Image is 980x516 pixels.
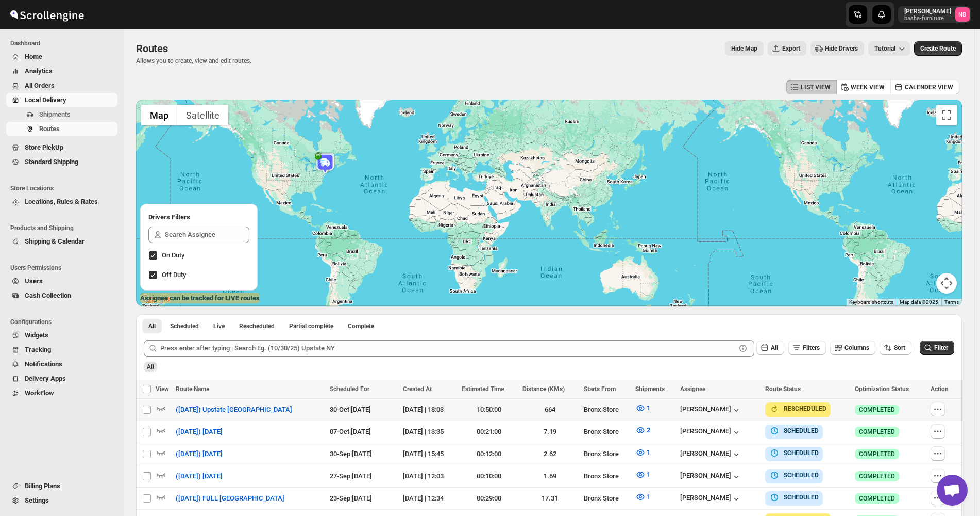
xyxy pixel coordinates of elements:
p: [PERSON_NAME] [904,7,951,15]
text: NB [959,11,967,18]
div: [DATE] | 13:35 [403,427,455,437]
button: Map action label [725,41,764,56]
div: Open chat [937,475,968,506]
button: SCHEDULED [769,470,819,480]
div: [PERSON_NAME] [680,494,741,504]
button: Tracking [6,343,117,357]
span: Analytics [25,67,53,75]
p: basha-furniture [904,15,951,22]
span: Create Route [920,44,956,53]
div: [PERSON_NAME] [680,449,741,460]
span: Local Delivery [25,96,66,104]
a: Terms (opens in new tab) [944,299,959,305]
span: Tracking [25,346,51,353]
span: 07-Oct | [DATE] [330,428,371,436]
span: Rescheduled [239,322,275,330]
span: 1 [647,471,650,478]
b: RESCHEDULED [784,405,826,412]
button: ([DATE]) Upstate [GEOGRAPHIC_DATA] [170,401,298,418]
span: Billing Plans [25,482,60,490]
button: User menu [898,6,971,23]
span: Off Duty [162,271,186,279]
div: Bronx Store [584,405,630,415]
span: Shipments [635,385,665,393]
button: 1 [629,400,656,416]
span: Products and Shipping [10,224,119,232]
span: ([DATE]) [DATE] [176,427,223,437]
span: Store Locations [10,184,119,192]
div: Bronx Store [584,427,630,437]
span: LIST VIEW [801,83,831,91]
button: [PERSON_NAME] [680,472,741,482]
span: COMPLETED [859,428,895,436]
div: 1.69 [522,471,577,481]
b: SCHEDULED [784,472,819,479]
span: Assignee [680,385,705,393]
div: 00:10:00 [462,471,516,481]
div: 00:21:00 [462,427,516,437]
span: ([DATE]) Upstate [GEOGRAPHIC_DATA] [176,405,292,415]
div: 00:29:00 [462,493,516,504]
img: Google [139,293,173,306]
h2: Drivers Filters [148,212,249,222]
span: Estimated Time [462,385,504,393]
span: CALENDER VIEW [905,83,953,91]
div: Bronx Store [584,471,630,481]
button: Keyboard shortcuts [849,299,893,306]
span: Dashboard [10,39,119,47]
span: 1 [647,404,650,412]
span: Hide Map [731,44,757,53]
button: All [756,341,784,355]
span: Routes [136,42,168,55]
button: SCHEDULED [769,448,819,458]
div: [DATE] | 18:03 [403,405,455,415]
span: Complete [348,322,374,330]
span: Users Permissions [10,264,119,272]
button: 1 [629,444,656,461]
button: Filter [920,341,954,355]
button: Export [768,41,806,56]
span: Shipping & Calendar [25,237,85,245]
button: Toggle fullscreen view [936,105,957,125]
button: Tutorial [868,41,910,56]
img: ScrollEngine [8,2,86,27]
span: View [156,385,169,393]
b: SCHEDULED [784,427,819,434]
button: Columns [830,341,875,355]
button: Routes [6,122,117,136]
div: 664 [522,405,577,415]
button: RESCHEDULED [769,404,826,414]
span: WorkFlow [25,389,54,397]
span: All [147,363,154,370]
span: Shipments [39,110,71,118]
span: COMPLETED [859,494,895,503]
span: Configurations [10,318,119,326]
button: Delivery Apps [6,372,117,386]
input: Search Assignee [165,227,249,243]
span: Users [25,277,43,285]
span: Created At [403,385,432,393]
span: Scheduled [170,322,199,330]
button: Users [6,274,117,288]
span: Action [931,385,949,393]
button: Analytics [6,64,117,78]
span: COMPLETED [859,406,895,414]
span: Partial complete [289,322,333,330]
span: Starts From [584,385,616,393]
button: 1 [629,466,656,483]
button: All routes [142,319,162,333]
button: Cash Collection [6,288,117,303]
div: Bronx Store [584,493,630,504]
button: CALENDER VIEW [890,80,959,94]
span: Hide Drivers [825,44,858,53]
span: Locations, Rules & Rates [25,198,98,205]
div: 00:12:00 [462,449,516,459]
button: [PERSON_NAME] [680,427,741,438]
span: Routes [39,125,60,133]
span: Home [25,53,42,60]
span: 1 [647,493,650,501]
button: Show street map [141,105,177,125]
button: Show satellite imagery [177,105,228,125]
